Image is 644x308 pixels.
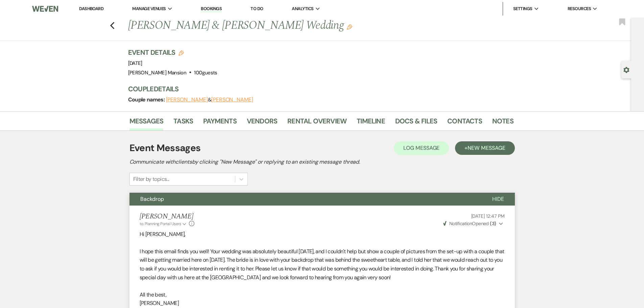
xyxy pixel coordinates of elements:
[140,195,164,203] span: Backdrop
[128,96,166,103] span: Couple names:
[471,213,505,219] span: [DATE] 12:47 PM
[490,220,496,227] strong: ( 3 )
[140,212,195,221] h5: [PERSON_NAME]
[357,116,385,131] a: Timeline
[140,221,188,227] button: to: Planning Portal Users
[132,5,166,12] span: Manage Venues
[443,220,496,227] span: Opened
[455,141,515,155] button: +New Message
[394,141,449,155] button: Log Message
[623,66,629,73] button: Open lead details
[140,299,505,308] p: [PERSON_NAME]
[128,60,142,67] span: [DATE]
[468,144,505,151] span: New Message
[395,116,437,131] a: Docs & Files
[128,84,507,94] h3: Couple Details
[292,5,313,12] span: Analytics
[166,97,208,102] button: [PERSON_NAME]
[447,116,482,131] a: Contacts
[129,158,515,166] h2: Communicate with clients by clicking "New Message" or replying to an existing message thread.
[449,220,472,227] span: Notification
[247,116,277,131] a: Vendors
[492,116,514,131] a: Notes
[128,48,217,57] h3: Event Details
[166,96,253,103] span: &
[347,24,352,30] button: Edit
[140,230,505,239] p: Hi [PERSON_NAME],
[442,220,505,227] button: NotificationOpened (3)
[492,195,504,203] span: Hide
[128,18,431,34] h1: [PERSON_NAME] & [PERSON_NAME] Wedding
[568,5,591,12] span: Resources
[203,116,237,131] a: Payments
[79,6,103,11] a: Dashboard
[211,97,253,102] button: [PERSON_NAME]
[201,6,222,12] a: Bookings
[129,116,164,131] a: Messages
[140,290,505,299] p: All the best,
[481,193,515,206] button: Hide
[133,175,169,183] div: Filter by topics...
[513,5,532,12] span: Settings
[140,221,181,227] span: to: Planning Portal Users
[140,247,505,282] p: I hope this email finds you well! Your wedding was absolutely beautiful [DATE], and I couldn't he...
[287,116,347,131] a: Rental Overview
[403,144,439,151] span: Log Message
[129,141,201,155] h1: Event Messages
[129,193,481,206] button: Backdrop
[32,2,58,16] img: Weven Logo
[128,69,187,76] span: [PERSON_NAME] Mansion
[194,69,217,76] span: 100 guests
[173,116,193,131] a: Tasks
[251,6,263,11] a: To Do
